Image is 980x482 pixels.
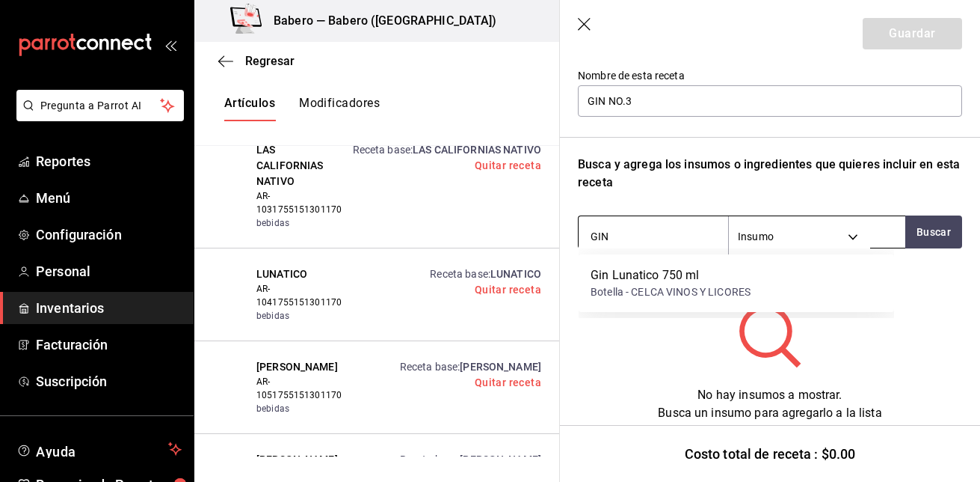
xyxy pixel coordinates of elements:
button: Artículos [224,96,275,121]
span: Ayuda [36,440,162,458]
h3: Babero — Babero ([GEOGRAPHIC_DATA]) [262,12,497,30]
div: Botella - CELCA VINOS Y LICORES [591,284,751,300]
button: Regresar [218,54,295,68]
span: Reportes [36,151,182,171]
button: Pregunta a Parrot AI [16,90,184,121]
div: Gin Lunatico 750 ml [591,266,751,284]
span: Inventarios [36,298,182,318]
span: No hay insumos a mostrar. Busca un insumo para agregarlo a la lista [658,388,881,420]
label: Nombre de esta receta [578,70,962,81]
span: Personal [36,261,182,281]
span: [PERSON_NAME] [460,454,541,466]
a: Receta base : [353,144,541,156]
div: Costo total de receta : $0.00 [560,425,980,482]
span: [PERSON_NAME] [460,361,541,373]
span: LAS CALIFORNIAS NATIVO [413,144,541,156]
div: navigation tabs [224,96,380,121]
a: Quitar receta [475,376,541,388]
a: Quitar receta [475,284,541,296]
span: bebidas [256,402,342,415]
button: open_drawer_menu [164,39,176,51]
a: Receta base : [400,454,541,466]
a: Pregunta a Parrot AI [10,109,184,124]
span: [PERSON_NAME] [256,359,342,375]
span: bebidas [256,309,342,323]
div: Busca y agrega los insumos o ingredientes que quieres incluir en esta receta [578,156,962,192]
span: bebidas [256,216,342,230]
span: Menú [36,188,182,208]
span: AR-1051755151301170 [256,375,342,402]
span: Regresar [245,54,295,68]
span: AR-1041755151301170 [256,282,342,309]
span: LUNATICO [256,266,342,282]
button: Modificadores [299,96,380,121]
span: LAS CALIFORNIAS NATIVO [256,142,342,189]
a: Quitar receta [475,159,541,171]
button: Buscar [905,216,962,248]
span: Pregunta a Parrot AI [40,98,161,114]
span: Suscripción [36,371,182,391]
span: Configuración [36,225,182,245]
span: Facturación [36,335,182,355]
span: [PERSON_NAME] [256,452,342,468]
span: AR-1031755151301170 [256,189,342,216]
div: Insumo [729,216,870,257]
span: LUNATICO [490,268,541,280]
input: Buscar insumo [579,221,728,252]
a: Receta base : [430,268,541,280]
a: Receta base : [400,361,541,373]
